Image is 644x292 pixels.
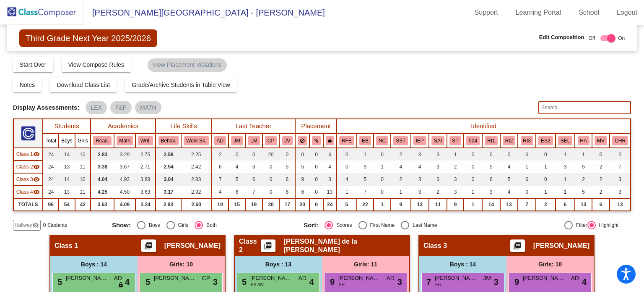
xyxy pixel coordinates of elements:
[57,82,110,88] span: Download Class List
[309,148,323,160] td: 0
[374,198,391,211] td: 1
[156,173,181,186] td: 3.04
[231,136,243,145] button: JM
[181,160,212,173] td: 2.42
[279,148,295,160] td: 0
[482,173,500,186] td: 6
[411,148,429,160] td: 3
[464,148,482,160] td: 0
[510,239,525,252] button: Print Students Details
[556,160,575,173] td: 3
[156,148,181,160] td: 2.58
[409,221,437,229] div: Last Name
[411,134,429,148] th: Individualized Education Plan
[374,134,391,148] th: Newcomer
[429,160,447,173] td: 3
[33,163,40,170] mat-icon: visibility
[556,186,575,198] td: 1
[132,82,230,88] span: Grade/Archive Students in Table View
[429,198,447,211] td: 11
[610,198,631,211] td: 13
[16,163,33,171] span: Class 2
[13,77,42,92] button: Notes
[91,173,114,186] td: 4.04
[262,148,280,160] td: 20
[536,198,556,211] td: 2
[59,173,75,186] td: 14
[337,148,357,160] td: 0
[141,239,156,252] button: Print Students Details
[592,198,610,211] td: 6
[263,242,273,253] mat-icon: picture_as_pdf
[75,134,91,148] th: Girls
[464,173,482,186] td: 0
[464,160,482,173] td: 0
[500,148,518,160] td: 0
[521,136,533,145] button: RI3
[374,186,391,198] td: 0
[304,221,318,229] span: Sort:
[572,6,606,19] a: School
[588,34,595,42] span: Off
[357,148,374,160] td: 1
[464,186,482,198] td: 1
[295,160,309,173] td: 5
[91,198,114,211] td: 3.63
[145,221,160,229] div: Boys
[110,101,132,114] mat-chip: F&P
[135,160,156,173] td: 2.71
[391,134,410,148] th: Student Study Team
[333,221,352,229] div: Scores
[413,136,426,145] button: IEP
[536,173,556,186] td: 0
[212,198,229,211] td: 19
[592,186,610,198] td: 2
[374,160,391,173] td: 1
[75,198,91,211] td: 42
[339,136,354,145] button: RFE
[429,186,447,198] td: 2
[500,160,518,173] td: 4
[143,242,153,253] mat-icon: picture_as_pdf
[536,148,556,160] td: 0
[447,173,464,186] td: 3
[154,274,196,282] span: [PERSON_NAME]
[84,6,325,19] span: [PERSON_NAME][GEOGRAPHIC_DATA] - [PERSON_NAME]
[391,148,410,160] td: 2
[229,173,245,186] td: 5
[295,119,337,134] th: Placement
[229,198,245,211] td: 15
[357,198,374,211] td: 22
[250,274,292,282] span: [PERSON_NAME]
[309,173,323,186] td: 0
[203,221,217,229] div: Both
[518,148,536,160] td: 0
[55,242,78,250] span: Class 1
[59,134,75,148] th: Boys
[411,198,429,211] td: 13
[575,198,592,211] td: 13
[500,134,518,148] th: Reading Intervention: Session 2
[138,136,153,145] button: Writ.
[229,186,245,198] td: 6
[212,160,229,173] td: 6
[387,274,395,283] span: AD
[533,242,589,250] span: [PERSON_NAME]
[91,160,114,173] td: 3.38
[323,148,337,160] td: 4
[506,256,594,273] div: Girls: 10
[282,136,293,145] button: JV
[158,136,179,145] button: Behav.
[309,134,323,148] th: Keep with students
[20,82,35,88] span: Notes
[337,173,357,186] td: 4
[262,198,280,211] td: 20
[265,136,277,145] button: CP
[62,57,131,72] button: View Compose Rules
[592,173,610,186] td: 2
[13,148,43,160] td: Cassandra Pisik - No Class Name
[245,160,262,173] td: 6
[86,101,106,114] mat-chip: LEX
[500,198,518,211] td: 13
[304,221,489,229] mat-radio-group: Select an option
